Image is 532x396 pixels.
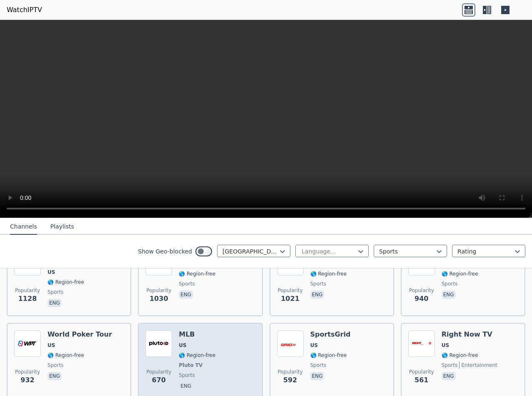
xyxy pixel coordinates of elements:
img: World Poker Tour [14,330,41,357]
span: US [442,342,449,349]
span: 670 [152,375,166,385]
span: US [179,342,186,349]
span: Pluto TV [179,362,202,369]
span: 592 [283,375,297,385]
span: 🌎 Region-free [310,352,347,359]
span: Popularity [277,287,302,294]
span: 940 [415,294,428,304]
span: entertainment [459,362,497,369]
h6: SportsGrid [310,330,351,339]
button: Channels [10,219,37,235]
label: Show Geo-blocked [138,247,192,256]
span: 🌎 Region-free [47,279,84,285]
span: Popularity [146,287,171,294]
p: eng [47,372,62,380]
p: eng [179,290,193,299]
span: sports [179,280,195,287]
span: sports [47,362,63,369]
span: sports [47,289,63,295]
span: sports [442,362,457,369]
button: Playlists [50,219,74,235]
span: 🌎 Region-free [442,271,478,277]
span: 🌎 Region-free [442,352,478,359]
span: 932 [20,375,34,385]
img: MLB [145,330,172,357]
p: eng [179,382,193,390]
p: eng [442,372,456,380]
span: Popularity [409,287,434,294]
p: eng [47,299,62,307]
p: eng [310,290,325,299]
span: Popularity [409,369,434,375]
a: WatchIPTV [7,5,42,15]
img: Right Now TV [408,330,435,357]
h6: Right Now TV [442,330,497,339]
span: sports [310,280,326,287]
p: eng [442,290,456,299]
span: Popularity [15,369,40,375]
span: sports [442,280,457,287]
p: eng [310,372,325,380]
img: SportsGrid [277,330,304,357]
span: Popularity [15,287,40,294]
span: sports [179,372,195,379]
span: US [310,342,318,349]
span: Popularity [146,369,171,375]
span: 1021 [281,294,300,304]
span: US [47,269,55,275]
span: 1128 [18,294,37,304]
span: 🌎 Region-free [47,352,84,359]
span: 🌎 Region-free [179,271,215,277]
span: 🌎 Region-free [310,271,347,277]
h6: World Poker Tour [47,330,112,339]
span: US [47,342,55,349]
h6: MLB [179,330,215,339]
span: sports [310,362,326,369]
span: 🌎 Region-free [179,352,215,359]
span: 1030 [150,294,168,304]
span: 561 [415,375,428,385]
span: Popularity [277,369,302,375]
